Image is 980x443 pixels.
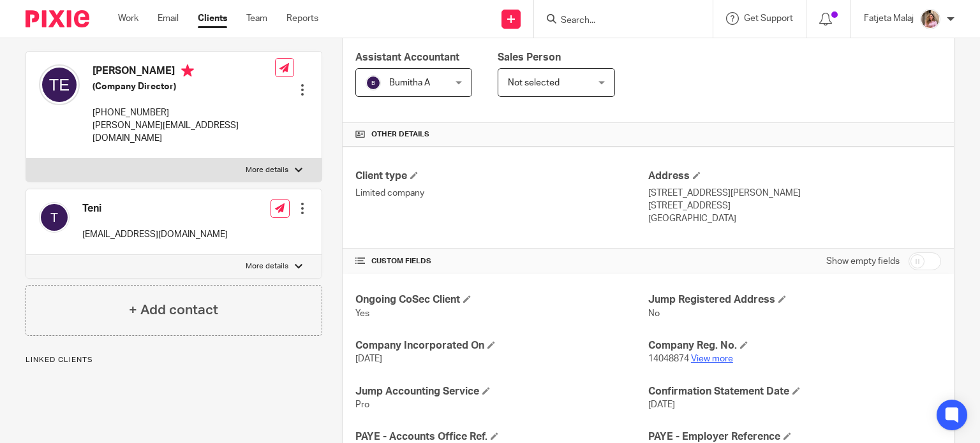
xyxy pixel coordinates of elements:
[355,354,382,363] span: [DATE]
[648,170,941,183] h4: Address
[648,309,660,318] span: No
[93,64,275,80] h4: [PERSON_NAME]
[355,187,648,200] p: Limited company
[366,75,381,91] img: svg%3E
[691,354,733,363] a: View more
[181,64,194,77] i: Primary
[498,52,561,62] span: Sales Person
[39,64,80,105] img: svg%3E
[920,9,940,29] img: MicrosoftTeams-image%20(5).png
[355,52,459,62] span: Assistant Accountant
[355,339,648,352] h4: Company Incorporated On
[648,293,941,307] h4: Jump Registered Address
[158,12,179,25] a: Email
[864,12,914,25] p: Fatjeta Malaj
[355,385,648,398] h4: Jump Accounting Service
[389,78,430,87] span: Bumitha A
[355,256,648,266] h4: CUSTOM FIELDS
[246,165,288,175] p: More details
[648,187,941,200] p: [STREET_ADDRESS][PERSON_NAME]
[26,355,322,365] p: Linked clients
[560,15,674,27] input: Search
[826,255,900,268] label: Show empty fields
[39,202,70,233] img: svg%3E
[198,12,227,25] a: Clients
[355,400,369,409] span: Pro
[648,400,675,409] span: [DATE]
[371,129,429,140] span: Other details
[286,12,318,25] a: Reports
[648,212,941,225] p: [GEOGRAPHIC_DATA]
[82,228,228,241] p: [EMAIL_ADDRESS][DOMAIN_NAME]
[355,293,648,307] h4: Ongoing CoSec Client
[129,300,218,320] h4: + Add contact
[93,106,275,119] p: [PHONE_NUMBER]
[648,385,941,398] h4: Confirmation Statement Date
[508,78,560,87] span: Not selected
[355,170,648,183] h4: Client type
[648,339,941,352] h4: Company Reg. No.
[648,354,689,363] span: 14048874
[118,12,138,25] a: Work
[246,12,267,25] a: Team
[93,80,275,93] h5: (Company Director)
[744,14,793,23] span: Get Support
[26,10,89,27] img: Pixie
[93,119,275,145] p: [PERSON_NAME][EMAIL_ADDRESS][DOMAIN_NAME]
[246,261,288,272] p: More details
[82,202,228,215] h4: Teni
[355,309,369,318] span: Yes
[648,200,941,212] p: [STREET_ADDRESS]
